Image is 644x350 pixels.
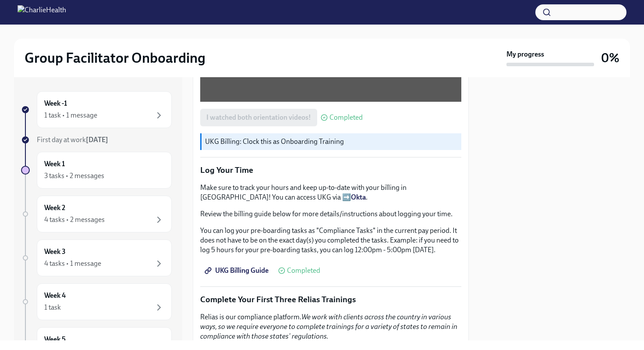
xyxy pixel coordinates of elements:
strong: [DATE] [86,136,108,144]
a: Week 41 task [21,283,172,320]
em: We work with clients across the country in various ways, so we require everyone to complete train... [200,313,457,340]
div: 3 tasks • 2 messages [44,171,104,181]
h3: 0% [601,50,619,66]
p: UKG Billing: Clock this as Onboarding Training [205,137,458,146]
p: Review the billing guide below for more details/instructions about logging your time. [200,209,461,219]
strong: My progress [506,50,544,59]
h6: Week 3 [44,247,66,257]
div: 1 task [44,303,61,312]
p: Make sure to track your hours and keep up-to-date with your billing in [GEOGRAPHIC_DATA]! You can... [200,183,461,202]
a: Week 24 tasks • 2 messages [21,196,172,232]
div: 4 tasks • 2 messages [44,215,105,225]
p: You can log your pre-boarding tasks as "Compliance Tasks" in the current pay period. It does not ... [200,226,461,255]
h6: Week -1 [44,99,67,108]
a: Week -11 task • 1 message [21,91,172,128]
span: Completed [329,114,363,121]
h2: Group Facilitator Onboarding [25,49,205,67]
p: Log Your Time [200,164,461,176]
span: First day at work [37,136,108,144]
p: Complete Your First Three Relias Trainings [200,294,461,305]
h6: Week 1 [44,159,65,169]
a: First day at work[DATE] [21,135,172,145]
p: Relias is our compliance platform. [200,312,461,341]
a: Okta [351,193,366,201]
span: Completed [287,267,320,274]
h6: Week 2 [44,203,65,213]
h6: Week 5 [44,335,66,344]
div: 1 task • 1 message [44,111,97,120]
a: Week 34 tasks • 1 message [21,239,172,276]
span: UKG Billing Guide [206,266,269,275]
a: Week 13 tasks • 2 messages [21,152,172,189]
a: UKG Billing Guide [200,262,275,279]
img: CharlieHealth [18,5,66,19]
div: 4 tasks • 1 message [44,259,101,268]
h6: Week 4 [44,291,66,300]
